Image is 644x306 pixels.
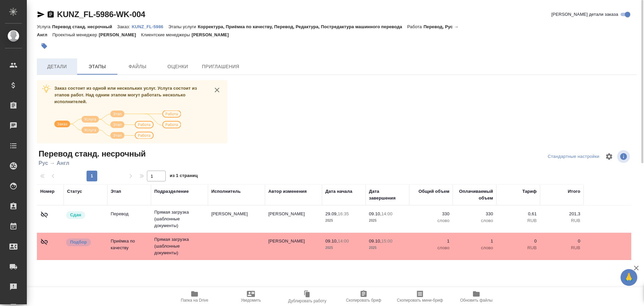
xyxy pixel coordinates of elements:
p: 29.09, [325,211,338,216]
button: Добавить тэг [37,39,52,53]
div: Итого [568,188,580,195]
p: RUB [543,245,580,251]
a: KUNZ_FL-5986-WK-004 [57,10,145,19]
p: Услуга [37,24,52,29]
span: Приглашения [202,62,239,71]
p: Клиентские менеджеры [141,32,192,37]
span: Перевод станд. несрочный [37,148,146,159]
span: Настроить таблицу [601,148,617,165]
p: Этапы услуги [168,24,198,29]
div: Тариф [522,188,537,195]
p: 09.10, [369,211,381,216]
td: Прямая загрузка (шаблонные документы) [151,206,208,232]
p: Работа [407,24,424,29]
button: Скопировать бриф [335,287,392,306]
div: Подразделение [154,188,189,195]
div: Общий объем [419,188,449,195]
button: close [212,85,222,95]
p: 0 [543,238,580,245]
td: [PERSON_NAME] [265,207,322,231]
span: 🙏 [623,270,635,285]
button: Дублировать работу [279,287,335,306]
button: Обновить файлы [448,287,504,306]
p: 2025 [369,245,406,251]
span: Скопировать бриф [346,298,381,303]
div: Дата завершения [369,188,406,202]
div: split button [546,151,601,162]
p: Заказ: [117,24,131,29]
span: Этапы [81,62,113,71]
a: KUNZ_FL-5986 [132,24,168,29]
p: слово [413,245,449,251]
span: из 1 страниц [170,172,198,181]
button: Скопировать ссылку для ЯМессенджера [37,10,45,18]
p: 09.10, [325,238,338,244]
span: Оценки [162,62,194,71]
p: 14:00 [381,211,392,216]
div: Оплачиваемый объем [456,188,493,202]
p: 2025 [325,245,362,251]
span: Скопировать мини-бриф [397,298,443,303]
span: Уведомить [241,298,261,303]
span: Посмотреть информацию [617,150,631,163]
button: 🙏 [621,269,637,286]
p: RUB [500,245,537,251]
p: 0,61 [500,211,537,217]
span: Детали [41,62,73,71]
span: [PERSON_NAME] детали заказа [551,11,618,18]
span: Папка на Drive [181,298,208,303]
div: Этап [111,188,121,195]
button: Папка на Drive [166,287,223,306]
button: Скопировать ссылку [47,10,55,18]
p: Сдан [70,212,81,218]
td: Прямая загрузка (шаблонные документы) [151,233,208,260]
span: Файлы [121,62,154,71]
p: RUB [500,217,537,224]
p: Проектный менеджер [52,32,99,37]
span: Обновить файлы [460,298,493,303]
p: Корректура, Приёмка по качеству, Перевод, Редактура, Постредактура машинного перевода [198,24,407,29]
p: [PERSON_NAME] [192,32,234,37]
p: Перевод станд. несрочный [52,24,117,29]
span: Дублировать работу [288,299,326,303]
div: Статус [67,188,82,195]
p: 15:00 [381,238,392,244]
p: 0 [500,238,537,245]
p: 330 [413,211,449,217]
p: 1 [413,238,449,245]
div: Автор изменения [268,188,307,195]
p: слово [456,245,493,251]
p: Подбор [70,239,87,246]
p: Приёмка по качеству [111,238,148,251]
button: Уведомить [223,287,279,306]
p: 1 [456,238,493,245]
p: RUB [543,217,580,224]
p: 16:35 [338,211,349,216]
div: Номер [40,188,55,195]
button: Скопировать мини-бриф [392,287,448,306]
span: Заказ состоит из одной или нескольких услуг. Услуга состоит из этапов работ. Над одним этапом мог... [54,86,197,104]
div: Дата начала [325,188,352,195]
p: Перевод [111,211,148,217]
p: 330 [456,211,493,217]
td: [PERSON_NAME] [265,234,322,258]
p: [PERSON_NAME] [99,32,141,37]
div: Исполнитель [211,188,241,195]
p: слово [413,217,449,224]
span: Рус → Англ [37,159,146,167]
p: 09.10, [369,238,381,244]
p: 14:00 [338,238,349,244]
td: [PERSON_NAME] [208,207,265,231]
p: слово [456,217,493,224]
p: 2025 [325,217,362,224]
p: 201,3 [543,211,580,217]
p: 2025 [369,217,406,224]
p: KUNZ_FL-5986 [132,24,168,29]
